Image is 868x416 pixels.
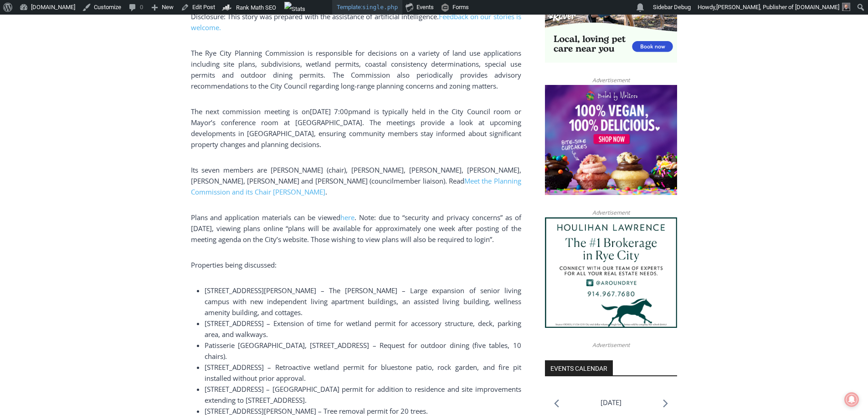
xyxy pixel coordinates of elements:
[583,208,639,217] span: Advertisement
[362,4,398,11] span: single.php
[284,2,335,13] img: Views over 48 hours. Click for more Jetpack Stats.
[205,286,521,317] span: [STREET_ADDRESS][PERSON_NAME] – The [PERSON_NAME] – Large expansion of senior living campus with ...
[3,94,89,129] span: Open Tues. - Sun. [PHONE_NUMBER]
[191,213,341,222] span: Plans and application materials can be viewed
[205,406,428,416] span: [STREET_ADDRESS][PERSON_NAME] – Tree removal permit for 20 trees.
[340,213,354,222] a: here
[238,91,422,111] span: Intern @ [DOMAIN_NAME]
[205,319,521,339] span: [STREET_ADDRESS] – Extension of time for wetland permit for accessory structure, deck, parking ar...
[545,85,677,195] img: Baked by Melissa
[93,57,129,109] div: "...watching a master [PERSON_NAME] chef prepare an omakase meal is fascinating dinner theater an...
[230,0,431,89] div: "We would have speakers with experience in local journalism speak to us about their experiences a...
[205,384,521,405] span: [STREET_ADDRESS] – [GEOGRAPHIC_DATA] permit for addition to residence and site improvements exten...
[310,107,359,116] span: [DATE] 7:00pm
[191,47,521,91] p: The Rye City Planning Commission is responsible for decisions on a variety of land use applicatio...
[545,217,677,328] img: Houlihan Lawrence The #1 Brokerage in Rye City
[191,213,521,244] span: . Note: due to “security and privacy concerns” as of [DATE], viewing plans online “plans will be ...
[601,396,621,409] li: [DATE]
[716,4,839,11] span: [PERSON_NAME], Publisher of [DOMAIN_NAME]
[545,360,613,376] h2: Events Calendar
[236,4,276,11] span: Rank Math SEO
[191,176,521,196] a: Meet the Planning Commission and its Chair [PERSON_NAME]
[583,76,639,84] span: Advertisement
[205,363,521,383] span: [STREET_ADDRESS] – Retroactive wetland permit for bluestone patio, rock garden, and fire pit inst...
[191,11,521,33] p: Disclosure: This story was prepared with the assistance of artificial intelligence.
[219,89,442,114] a: Intern @ [DOMAIN_NAME]
[205,341,521,361] span: Patisserie [GEOGRAPHIC_DATA], [STREET_ADDRESS] – Request for outdoor dining (five tables, 10 chai...
[191,12,521,32] a: Feedback on our stories is welcome.
[191,106,521,150] p: The next commission meeting is on and is typically held in the City Council room or Mayor’s confe...
[191,164,521,197] p: Its seven members are [PERSON_NAME] (chair), [PERSON_NAME], [PERSON_NAME], [PERSON_NAME], [PERSON...
[0,92,92,114] a: Open Tues. - Sun. [PHONE_NUMBER]
[663,399,668,408] a: Next month
[191,259,521,270] p: Properties being discussed:
[583,341,639,349] span: Advertisement
[554,399,559,408] a: Previous month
